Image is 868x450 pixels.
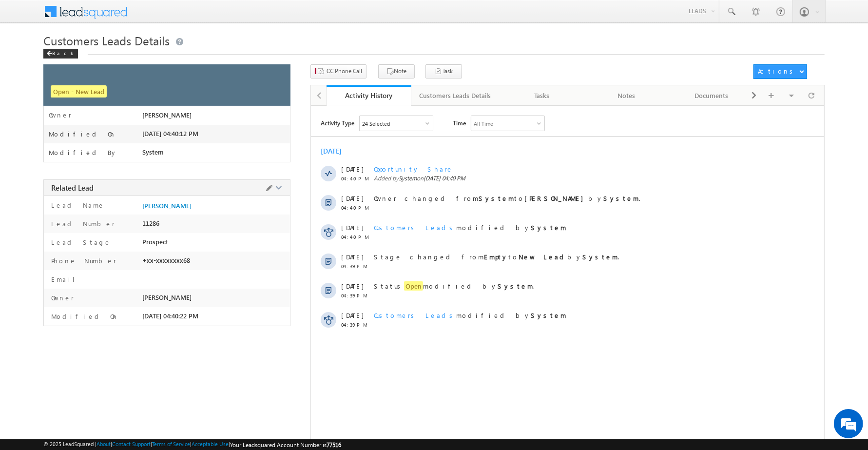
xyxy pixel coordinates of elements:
label: Modified On [49,312,118,320]
label: Modified By [49,149,117,157]
div: Back [43,49,78,59]
span: Activity Type [321,116,354,130]
span: +xx-xxxxxxxx68 [142,256,190,264]
span: 04:39 PM [341,263,370,269]
span: [DATE] [341,165,363,173]
a: Contact Support [112,441,151,447]
span: Stage changed from to by . [374,253,619,261]
strong: New Lead [519,253,567,261]
span: Customers Leads [374,311,456,319]
a: [PERSON_NAME] [142,202,192,210]
strong: System [531,223,566,232]
strong: [PERSON_NAME] [524,194,588,202]
label: Email [49,275,82,283]
a: About [96,441,111,447]
span: [DATE] [341,253,363,261]
strong: Empty [484,253,508,261]
a: Activity History [327,85,411,106]
span: modified by [374,223,566,232]
strong: System [531,311,566,319]
a: Documents [670,85,754,106]
div: All Time [474,120,493,127]
div: Tasks [507,90,576,101]
label: Phone Number [49,256,116,265]
span: © 2025 LeadSquared | | | | | [43,441,341,449]
span: [DATE] [341,311,363,319]
a: Customers Leads Details [411,85,500,106]
a: Notes [584,85,669,106]
span: Opportunity Share [374,165,453,173]
button: Note [378,64,415,78]
div: [DATE] [321,146,352,156]
button: CC Phone Call [310,64,366,78]
div: Actions [758,67,796,76]
span: 77516 [327,441,341,449]
label: Lead Stage [49,238,111,246]
span: Owner changed from to by . [374,194,640,202]
span: 11286 [142,219,159,227]
span: 04:40 PM [341,205,370,211]
span: System [142,148,164,156]
span: [DATE] [341,223,363,232]
span: Related Lead [51,183,94,193]
span: 04:39 PM [341,322,370,328]
div: Customers Leads Details [419,90,491,101]
strong: System [582,253,618,261]
strong: System [498,282,533,290]
div: 24 Selected [362,120,390,127]
span: [PERSON_NAME] [142,111,192,119]
span: 04:40 PM [341,176,370,181]
button: Task [425,64,462,78]
span: System [399,175,417,182]
label: Lead Number [49,219,115,228]
span: [PERSON_NAME] [142,293,192,301]
a: Terms of Service [152,441,190,447]
strong: System [603,194,639,202]
a: Acceptable Use [192,441,229,447]
span: [DATE] [341,282,363,290]
span: [DATE] [341,194,363,202]
div: Activity History [334,91,404,100]
button: Actions [753,64,807,79]
span: Added by on [374,175,776,182]
div: Notes [592,90,660,101]
div: Documents [677,90,746,101]
span: Open - New Lead [51,85,107,98]
label: Owner [49,111,72,119]
span: Customers Leads [374,223,456,232]
span: 04:40 PM [341,234,370,240]
span: CC Phone Call [327,67,362,76]
span: Customers Leads Details [43,33,170,48]
label: Modified On [49,130,116,138]
span: 04:39 PM [341,293,370,298]
div: Owner Changed,Status Changed,Stage Changed,Source Changed,Notes & 19 more.. [360,116,433,131]
span: [DATE] 04:40 PM [424,175,465,182]
span: Time [453,116,466,130]
a: Tasks [500,85,584,106]
span: Status modified by . [374,281,535,291]
span: Your Leadsquared Account Number is [230,441,341,449]
span: modified by [374,311,566,319]
span: Open [404,281,423,291]
strong: System [479,194,514,202]
label: Lead Name [49,201,105,209]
